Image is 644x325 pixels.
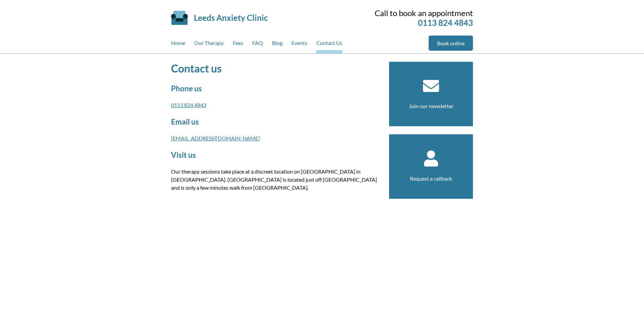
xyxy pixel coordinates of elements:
h2: Visit us [171,150,381,159]
p: Our therapy sessions take place at a discreet location on [GEOGRAPHIC_DATA] in [GEOGRAPHIC_DATA].... [171,168,381,192]
a: Book online [429,36,473,51]
h2: Email us [171,117,381,126]
a: Events [291,36,307,53]
a: Blog [272,36,282,53]
a: FAQ [252,36,263,53]
h1: Contact us [171,62,381,75]
a: Fees [233,36,243,53]
a: Contact Us [316,36,342,53]
a: Request a callback [410,175,452,182]
a: 0113 824 4843 [171,102,206,108]
a: 0113 824 4843 [418,18,473,28]
a: Leeds Anxiety Clinic [194,13,268,22]
h2: Phone us [171,84,381,93]
a: Home [171,36,185,53]
a: [EMAIL_ADDRESS][DOMAIN_NAME] [171,135,260,141]
a: Our Therapy [194,36,224,53]
a: Join our newsletter [409,103,453,109]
